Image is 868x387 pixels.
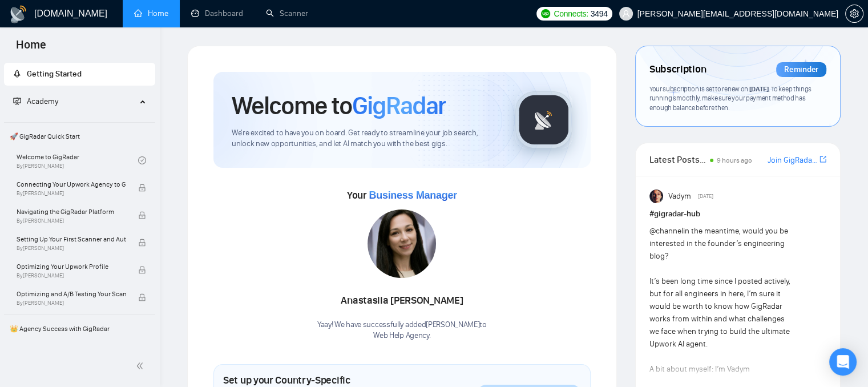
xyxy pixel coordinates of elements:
[13,70,21,78] span: rocket
[4,63,155,86] li: Getting Started
[13,96,58,106] span: Academy
[649,190,663,203] img: Vadym
[347,189,457,201] span: Your
[27,96,58,106] span: Academy
[17,288,126,300] span: Optimizing and A/B Testing Your Scanner for Better Results
[9,5,27,23] img: logo
[138,211,146,219] span: lock
[649,60,706,79] span: Subscription
[845,9,863,18] a: setting
[13,97,21,105] span: fund-projection-screen
[717,156,752,164] span: 9 hours ago
[515,91,572,148] img: gigradar-logo.png
[698,191,713,201] span: [DATE]
[138,184,146,192] span: lock
[369,190,457,201] span: Business Manager
[749,84,769,93] span: [DATE]
[138,156,146,164] span: check-circle
[829,348,857,376] div: Open Intercom Messenger
[649,208,826,220] h1: # gigradar-hub
[591,7,608,20] span: 3494
[17,245,126,252] span: By [PERSON_NAME]
[17,206,126,217] span: Navigating the GigRadar Platform
[7,37,55,61] span: Home
[17,233,126,245] span: Setting Up Your First Scanner and Auto-Bidder
[136,360,147,372] span: double-left
[17,300,126,307] span: By [PERSON_NAME]
[191,9,243,18] a: dashboardDashboard
[17,261,126,272] span: Optimizing Your Upwork Profile
[138,239,146,247] span: lock
[138,293,146,301] span: lock
[352,90,446,121] span: GigRadar
[649,226,683,236] span: @channel
[17,179,126,190] span: Connecting Your Upwork Agency to GigRadar
[232,90,446,121] h1: Welcome to
[317,291,487,311] div: Anastasiia [PERSON_NAME]
[266,9,308,18] a: searchScanner
[368,209,436,278] img: 1706116703718-multi-26.jpg
[541,9,550,18] img: upwork-logo.png
[819,155,826,164] span: export
[776,62,826,77] div: Reminder
[845,5,863,23] button: setting
[5,125,154,148] span: 🚀 GigRadar Quick Start
[5,317,154,340] span: 👑 Agency Success with GigRadar
[17,272,126,279] span: By [PERSON_NAME]
[622,10,630,18] span: user
[134,9,168,18] a: homeHome
[138,266,146,274] span: lock
[317,320,487,341] div: Yaay! We have successfully added [PERSON_NAME] to
[317,330,487,341] p: Web Help Agency .
[668,190,691,203] span: Vadym
[17,190,126,197] span: By [PERSON_NAME]
[17,148,138,173] a: Welcome to GigRadarBy[PERSON_NAME]
[649,84,812,112] span: Your subscription is set to renew on . To keep things running smoothly, make sure your payment me...
[17,217,126,224] span: By [PERSON_NAME]
[554,7,588,20] span: Connects:
[27,69,82,79] span: Getting Started
[649,152,706,167] span: Latest Posts from the GigRadar Community
[17,340,138,365] a: 1️⃣ Start Here
[768,154,817,167] a: Join GigRadar Slack Community
[232,128,497,150] span: We're excited to have you on board. Get ready to streamline your job search, unlock new opportuni...
[819,154,826,165] a: export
